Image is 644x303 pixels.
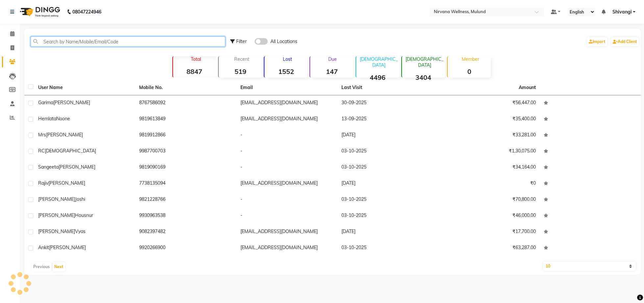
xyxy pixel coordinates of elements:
span: [PERSON_NAME] [38,212,75,218]
td: 13-09-2025 [337,111,438,128]
strong: 8847 [173,67,216,76]
td: 9930963538 [135,208,236,224]
span: Mrs [38,132,46,138]
p: Recent [221,56,262,62]
span: All Locations [270,38,297,45]
td: 9819613849 [135,111,236,128]
td: - [236,160,337,176]
span: [PERSON_NAME] [48,180,85,186]
span: Rajiv [38,180,48,186]
strong: 147 [310,67,353,76]
td: 9920266900 [135,240,236,256]
p: Lost [267,56,308,62]
th: User Name [34,80,135,95]
strong: 4496 [356,73,399,82]
td: ₹35,400.00 [438,111,539,128]
td: 9082397482 [135,224,236,240]
td: 03-10-2025 [337,208,438,224]
td: ₹56,447.00 [438,95,539,111]
td: [EMAIL_ADDRESS][DOMAIN_NAME] [236,240,337,256]
td: 8767586092 [135,95,236,111]
p: [DEMOGRAPHIC_DATA] [359,56,399,68]
td: - [236,128,337,144]
td: - [236,192,337,208]
td: [DATE] [337,176,438,192]
td: ₹33,281.00 [438,128,539,144]
td: [EMAIL_ADDRESS][DOMAIN_NAME] [236,95,337,111]
span: [DEMOGRAPHIC_DATA] [45,148,96,154]
span: Ankit [38,245,49,250]
td: [DATE] [337,224,438,240]
strong: 1552 [264,67,308,76]
td: 03-10-2025 [337,240,438,256]
td: ₹46,000.00 [438,208,539,224]
p: Total [176,56,216,62]
td: [DATE] [337,128,438,144]
td: 9819912866 [135,128,236,144]
p: Due [311,56,353,62]
button: Next [53,262,65,271]
span: [PERSON_NAME] [46,132,83,138]
strong: 3404 [402,73,445,82]
span: Housnur [75,212,93,218]
span: Shivangi [612,9,632,15]
p: Member [450,56,491,62]
td: 03-10-2025 [337,160,438,176]
a: Add Client [611,37,639,46]
td: ₹63,287.00 [438,240,539,256]
span: RC [38,148,45,154]
span: Garima [38,100,53,105]
img: logo [17,3,62,21]
span: Hemlata [38,116,56,122]
td: ₹0 [438,176,539,192]
span: [PERSON_NAME] [38,196,75,202]
span: Filter [236,38,247,44]
span: [PERSON_NAME] [49,245,86,250]
td: 9819090169 [135,160,236,176]
th: Email [236,80,337,95]
td: ₹70,800.00 [438,192,539,208]
td: ₹34,164.00 [438,160,539,176]
td: ₹1,30,075.00 [438,144,539,160]
td: - [236,208,337,224]
td: 9821228766 [135,192,236,208]
a: Import [587,37,607,46]
th: Mobile No. [135,80,236,95]
th: Last Visit [337,80,438,95]
th: Amount [515,80,540,95]
td: [EMAIL_ADDRESS][DOMAIN_NAME] [236,224,337,240]
td: 03-10-2025 [337,192,438,208]
span: [PERSON_NAME] [59,164,95,170]
td: [EMAIL_ADDRESS][DOMAIN_NAME] [236,176,337,192]
td: 7738135094 [135,176,236,192]
td: 03-10-2025 [337,144,438,160]
span: Joshi [75,196,85,202]
input: Search by Name/Mobile/Email/Code [31,36,225,47]
td: 9987700703 [135,144,236,160]
span: Noone [56,116,70,122]
strong: 519 [219,67,262,76]
span: [PERSON_NAME] [53,100,90,105]
b: 08047224946 [72,3,101,21]
p: [DEMOGRAPHIC_DATA] [405,56,445,68]
span: Sangeeta [38,164,59,170]
td: 30-09-2025 [337,95,438,111]
span: Vyas [75,228,86,234]
td: - [236,144,337,160]
td: ₹17,700.00 [438,224,539,240]
span: [PERSON_NAME] [38,228,75,234]
td: [EMAIL_ADDRESS][DOMAIN_NAME] [236,111,337,128]
strong: 0 [448,67,491,76]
